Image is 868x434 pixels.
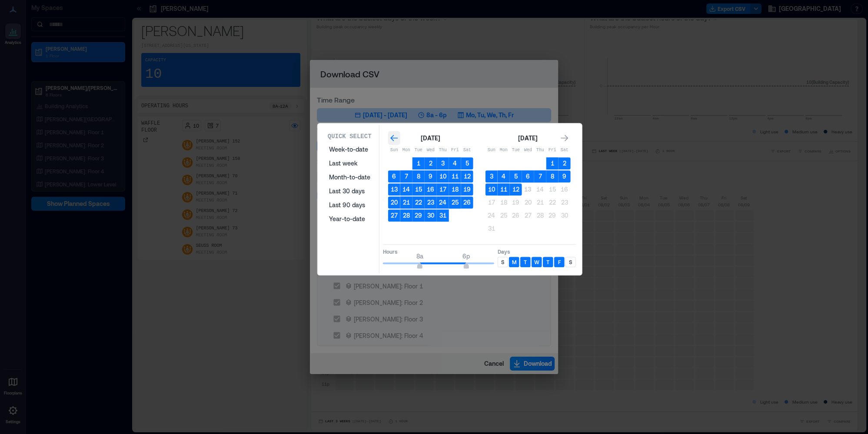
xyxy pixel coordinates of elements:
button: Week-to-date [324,142,376,156]
th: Monday [400,144,412,156]
button: Go to next month [559,132,571,144]
button: 11 [498,183,510,195]
th: Tuesday [510,144,522,156]
button: 13 [388,183,400,195]
button: 9 [559,170,571,182]
p: F [558,258,561,265]
button: 8 [412,170,425,182]
button: 4 [449,157,461,169]
button: 4 [498,170,510,182]
p: Sat [461,147,473,154]
p: Tue [412,147,425,154]
button: 2 [559,157,571,169]
button: 19 [510,196,522,209]
button: 5 [510,170,522,182]
p: Hours [383,248,494,255]
p: Sat [559,147,571,154]
th: Sunday [486,144,498,156]
th: Tuesday [412,144,425,156]
p: Mon [400,147,412,154]
button: 25 [498,209,510,222]
button: 21 [534,196,546,209]
p: Fri [546,147,559,154]
button: Year-to-date [324,212,376,226]
th: Saturday [461,144,473,156]
p: Sun [388,147,400,154]
p: Quick Select [328,132,372,141]
p: S [501,258,504,265]
button: Month-to-date [324,170,376,184]
button: 16 [559,183,571,195]
th: Wednesday [522,144,534,156]
button: 18 [498,196,510,209]
button: 22 [412,196,425,209]
button: Last 90 days [324,198,376,212]
th: Thursday [534,144,546,156]
button: 31 [486,222,498,235]
div: [DATE] [516,133,540,143]
button: 13 [522,183,534,195]
button: 18 [449,183,461,195]
p: Wed [425,147,437,154]
button: 1 [412,157,425,169]
th: Monday [498,144,510,156]
button: 14 [400,183,412,195]
p: S [569,258,572,265]
button: 20 [388,196,400,209]
button: 7 [534,170,546,182]
button: 12 [510,183,522,195]
button: 16 [425,183,437,195]
button: 11 [449,170,461,182]
button: 24 [437,196,449,209]
span: 6p [462,252,470,260]
button: 23 [425,196,437,209]
button: 3 [486,170,498,182]
button: 15 [412,183,425,195]
button: 30 [559,209,571,222]
p: M [512,258,516,265]
button: 15 [546,183,559,195]
button: 24 [486,209,498,222]
button: 2 [425,157,437,169]
th: Friday [546,144,559,156]
p: Days [498,248,576,255]
p: Sun [486,147,498,154]
p: T [524,258,527,265]
p: Mon [498,147,510,154]
p: W [534,258,539,265]
button: 28 [400,209,412,222]
th: Sunday [388,144,400,156]
button: 5 [461,157,473,169]
button: 26 [461,196,473,209]
button: 8 [546,170,559,182]
button: 23 [559,196,571,209]
button: 29 [546,209,559,222]
button: 17 [486,196,498,209]
button: 6 [388,170,400,182]
button: 22 [546,196,559,209]
button: 31 [437,209,449,222]
button: 27 [522,209,534,222]
button: Go to previous month [388,132,400,144]
button: 14 [534,183,546,195]
button: 20 [522,196,534,209]
button: 1 [546,157,559,169]
button: 6 [522,170,534,182]
button: Last week [324,156,376,170]
p: Thu [534,147,546,154]
button: 21 [400,196,412,209]
th: Thursday [437,144,449,156]
th: Friday [449,144,461,156]
button: 17 [437,183,449,195]
button: 25 [449,196,461,209]
th: Wednesday [425,144,437,156]
p: T [546,258,549,265]
button: 30 [425,209,437,222]
div: [DATE] [419,133,443,143]
p: Tue [510,147,522,154]
button: 10 [437,170,449,182]
button: 10 [486,183,498,195]
button: 26 [510,209,522,222]
button: 19 [461,183,473,195]
button: 12 [461,170,473,182]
